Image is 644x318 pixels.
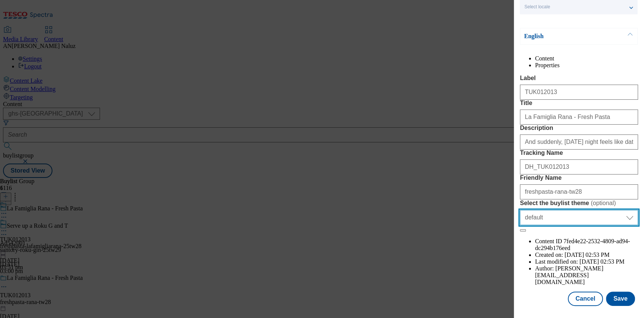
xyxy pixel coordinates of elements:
input: Enter Description [520,134,638,150]
label: Friendly Name [520,174,638,181]
input: Enter Friendly Name [520,184,638,199]
li: Properties [535,62,638,69]
span: [DATE] 02:53 PM [579,258,624,265]
button: Cancel [568,292,603,306]
li: Content [535,55,638,62]
input: Enter Label [520,85,638,100]
input: Enter Tracking Name [520,159,638,174]
span: 7fed4e22-2532-4809-ad94-dc294b176eed [535,238,630,251]
span: ( optional ) [591,200,616,206]
li: Created on: [535,252,638,258]
label: Select the buylist theme [520,199,638,207]
label: Title [520,100,638,107]
span: [DATE] 02:53 PM [564,252,609,258]
span: Select locale [524,4,550,10]
li: Author: [535,265,638,286]
button: Save [606,292,635,306]
label: Description [520,125,638,131]
li: Content ID [535,238,638,252]
span: [PERSON_NAME][EMAIL_ADDRESS][DOMAIN_NAME] [535,265,603,285]
p: English [524,32,603,40]
label: Tracking Name [520,150,638,156]
input: Enter Title [520,110,638,125]
label: Label [520,75,638,82]
li: Last modified on: [535,258,638,265]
